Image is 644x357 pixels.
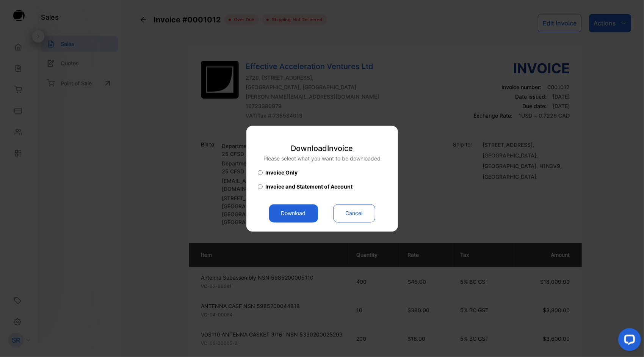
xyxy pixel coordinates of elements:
[263,143,381,154] p: Download Invoice
[269,204,318,222] button: Download
[612,325,644,357] iframe: LiveChat chat widget
[263,154,381,162] p: Please select what you want to be downloaded
[266,168,298,176] span: Invoice Only
[266,182,353,190] span: Invoice and Statement of Account
[333,204,375,222] button: Cancel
